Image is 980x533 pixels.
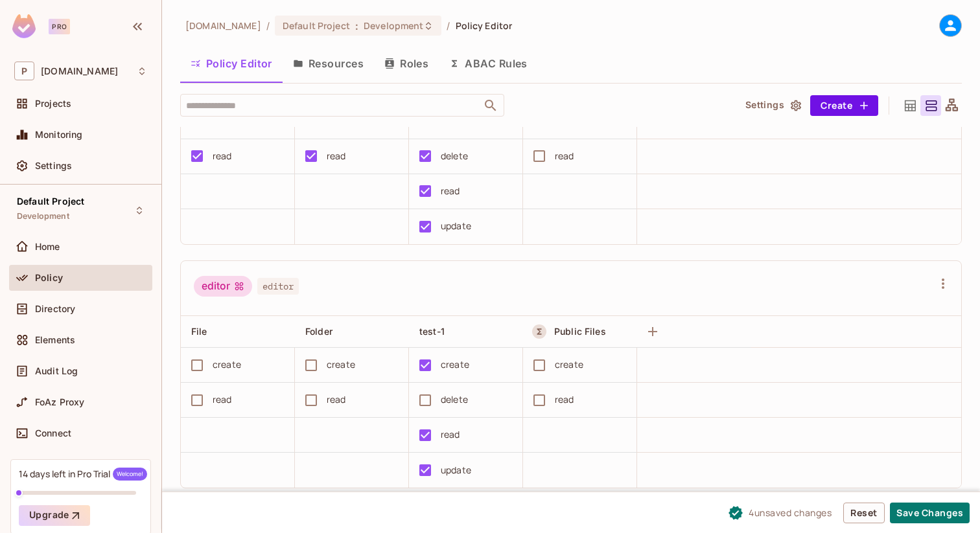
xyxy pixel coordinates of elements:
span: Folder [305,326,332,337]
div: read [327,149,346,163]
span: Public Files [554,326,606,337]
div: create [213,357,241,372]
button: Reset [843,503,885,523]
div: read [213,149,232,163]
span: Policy [35,273,63,283]
li: / [266,19,270,32]
div: update [441,219,471,233]
span: Welcome! [113,468,147,481]
button: Resources [283,47,374,80]
div: Pro [49,19,70,34]
div: create [327,357,355,372]
div: delete [441,392,468,407]
span: Directory [35,304,75,314]
div: 14 days left in Pro Trial [19,468,147,481]
span: Default Project [283,19,350,32]
div: read [441,427,460,442]
button: Roles [374,47,439,80]
button: A Resource Set is a dynamically conditioned resource, defined by real-time criteria. [532,324,546,339]
span: Connect [35,428,71,438]
span: Development [364,19,423,32]
div: delete [441,149,468,163]
span: Home [35,242,60,252]
div: editor [194,276,252,297]
div: create [441,357,469,372]
span: Default Project [17,196,84,207]
span: File [191,326,207,337]
span: editor [257,278,299,295]
div: read [441,184,460,198]
span: P [14,62,34,80]
span: Audit Log [35,366,78,376]
span: Monitoring [35,130,83,140]
img: SReyMgAAAABJRU5ErkJggg== [12,14,36,38]
button: ABAC Rules [439,47,538,80]
button: Settings [740,95,805,116]
span: : [355,21,359,31]
span: 4 unsaved change s [749,506,832,519]
button: Upgrade [19,505,90,526]
span: the active workspace [185,19,261,32]
div: read [555,149,574,163]
span: Policy Editor [456,19,513,32]
span: Workspace: permit.io [41,66,118,76]
button: Policy Editor [180,47,283,80]
span: test-1 [419,326,445,337]
div: read [213,392,232,407]
div: create [555,357,583,372]
span: Development [17,211,69,221]
button: Open [482,96,500,115]
li: / [447,19,450,32]
button: Create [810,95,878,116]
div: read [555,392,574,407]
span: Settings [35,161,72,171]
span: FoAz Proxy [35,397,85,407]
span: Projects [35,98,71,109]
div: update [441,463,471,477]
button: Save Changes [890,503,970,523]
div: read [327,392,346,407]
span: Elements [35,335,75,345]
